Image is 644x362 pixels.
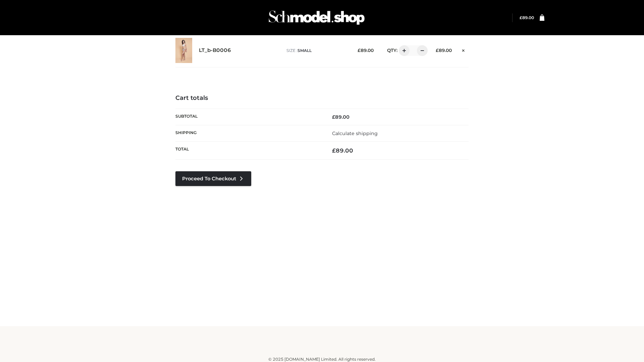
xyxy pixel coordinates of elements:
h4: Cart totals [175,95,469,102]
a: Remove this item [459,45,469,54]
span: £ [332,147,336,154]
th: Total [175,142,322,160]
bdi: 89.00 [436,48,452,53]
span: £ [436,48,439,53]
a: Proceed to Checkout [175,171,251,186]
a: Calculate shipping [332,130,378,136]
span: SMALL [298,48,312,53]
a: LT_b-B0006 [199,47,231,54]
bdi: 89.00 [332,147,353,154]
a: £89.00 [520,15,534,20]
bdi: 89.00 [358,48,374,53]
span: £ [520,15,522,20]
th: Subtotal [175,109,322,125]
div: QTY: [380,45,425,56]
bdi: 89.00 [332,114,350,120]
span: £ [358,48,361,53]
p: size : [286,48,347,54]
img: Schmodel Admin 964 [266,4,367,31]
bdi: 89.00 [520,15,534,20]
span: £ [332,114,335,120]
th: Shipping [175,125,322,141]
